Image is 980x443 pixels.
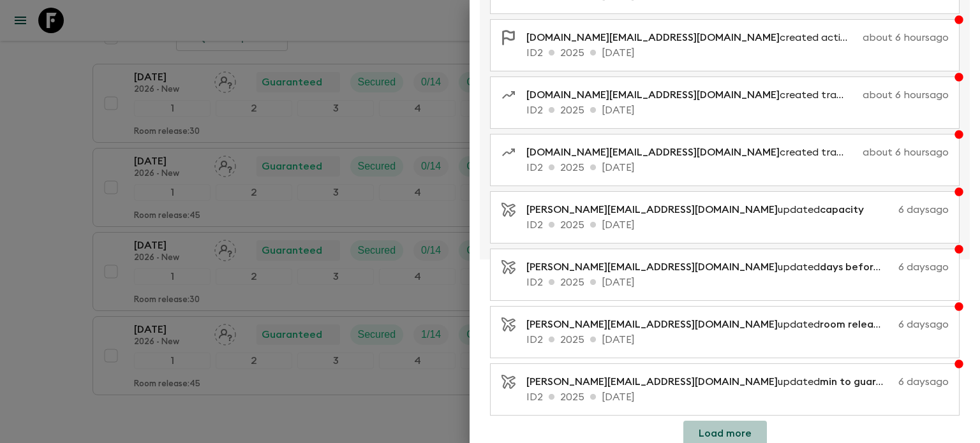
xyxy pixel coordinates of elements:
[526,377,778,387] span: [PERSON_NAME][EMAIL_ADDRESS][DOMAIN_NAME]
[526,262,778,272] span: [PERSON_NAME][EMAIL_ADDRESS][DOMAIN_NAME]
[898,317,949,332] p: 6 days ago
[863,87,949,103] p: about 6 hours ago
[526,147,780,157] span: [DOMAIN_NAME][EMAIL_ADDRESS][DOMAIN_NAME]
[526,374,893,389] p: updated
[863,30,949,45] p: about 6 hours ago
[526,217,949,233] p: ID2 2025 [DATE]
[526,205,778,215] span: [PERSON_NAME][EMAIL_ADDRESS][DOMAIN_NAME]
[526,160,949,175] p: ID2 2025 [DATE]
[526,45,949,61] p: ID2 2025 [DATE]
[526,30,857,45] p: created activity
[526,145,857,160] p: created transfer
[820,205,864,215] span: capacity
[526,259,893,275] p: updated
[526,317,893,332] p: updated
[879,202,949,217] p: 6 days ago
[526,87,857,103] p: created transfer
[526,319,778,330] span: [PERSON_NAME][EMAIL_ADDRESS][DOMAIN_NAME]
[526,389,949,405] p: ID2 2025 [DATE]
[526,103,949,118] p: ID2 2025 [DATE]
[526,202,874,217] p: updated
[898,374,949,389] p: 6 days ago
[820,377,906,387] span: min to guarantee
[820,262,965,272] span: days before departure for EB
[898,259,949,275] p: 6 days ago
[863,145,949,160] p: about 6 hours ago
[526,33,780,43] span: [DOMAIN_NAME][EMAIL_ADDRESS][DOMAIN_NAME]
[526,90,780,100] span: [DOMAIN_NAME][EMAIL_ADDRESS][DOMAIN_NAME]
[526,332,949,347] p: ID2 2025 [DATE]
[820,319,910,330] span: room release days
[526,275,949,290] p: ID2 2025 [DATE]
